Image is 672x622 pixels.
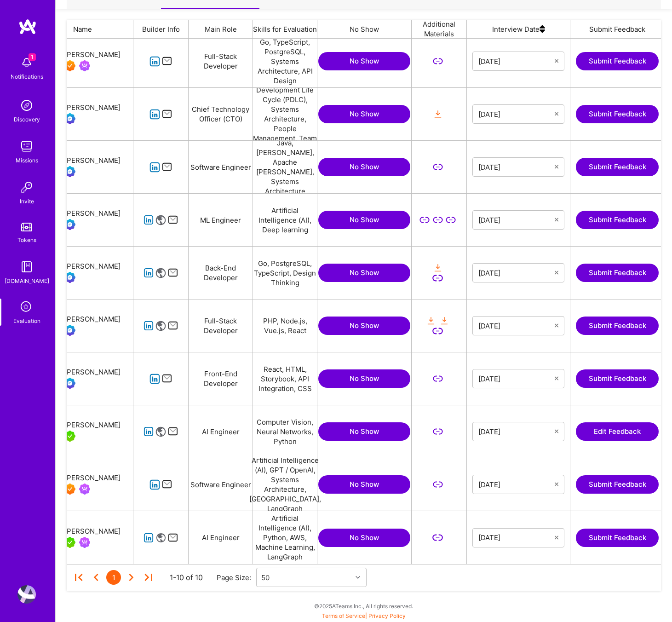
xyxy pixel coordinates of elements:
a: [PERSON_NAME]Exceptional A.TeamerBeen on Mission [40,472,121,496]
img: Exceptional A.Teamer [64,60,75,71]
a: [PERSON_NAME]Evaluation Call Booked [40,367,121,391]
img: Invite [17,178,36,196]
img: A.Teamer in Residence [64,431,75,442]
div: [PERSON_NAME] [64,102,121,113]
i: icon LinkSecondary [419,215,430,225]
button: Edit Feedback [576,422,659,441]
div: Interview Date [467,20,570,38]
i: icon LinkSecondary [432,374,443,384]
button: Submit Feedback [576,52,659,70]
i: icon SelectionTeam [18,299,35,316]
i: icon Mail [162,479,172,490]
button: No Show [318,264,410,282]
i: icon Website [155,533,166,543]
a: Submit Feedback [576,529,659,547]
div: Software Engineer [189,458,253,511]
i: icon OrangeDownload [432,263,443,273]
div: 1-10 of 10 [170,573,203,582]
div: Page Size: [217,573,256,582]
div: [PERSON_NAME] [64,472,121,484]
i: icon Website [155,426,166,437]
div: AI Engineer [189,511,253,564]
i: icon linkedIn [149,374,160,384]
div: Java, [PERSON_NAME], Apache [PERSON_NAME], Systems Architecture [253,141,317,193]
button: No Show [318,369,410,388]
div: Evaluation [13,316,40,326]
div: [PERSON_NAME] [64,367,121,378]
i: icon OrangeDownload [426,316,437,326]
div: Submit Feedback [570,20,665,38]
div: Chief Technology Officer (CTO) [189,88,253,140]
a: Submit Feedback [576,475,659,494]
img: discovery [17,96,36,115]
img: Been on Mission [79,484,90,495]
a: [PERSON_NAME]Evaluation Call Booked [40,314,121,338]
img: User Avatar [17,585,36,604]
i: icon linkedIn [144,268,154,278]
div: Missions [16,155,38,165]
button: Submit Feedback [576,264,659,282]
i: icon linkedIn [144,426,154,437]
i: icon linkedIn [144,321,154,331]
div: No Show [317,20,412,38]
button: Submit Feedback [576,369,659,388]
i: icon LinkSecondary [432,479,443,490]
button: No Show [318,211,410,229]
div: Software Engineer [189,141,253,193]
i: icon OrangeDownload [439,316,450,326]
i: icon Mail [168,532,178,543]
img: tokens [21,223,32,231]
div: Front-End Developer [189,352,253,405]
div: Computer Vision, Neural Networks, Python [253,405,317,458]
div: Notifications [11,72,43,81]
div: Artificial Intelligence (AI), Python, AWS, Machine Learning, LangGraph [253,511,317,564]
i: icon linkedIn [144,215,154,225]
div: Back-End Developer [189,247,253,299]
button: Submit Feedback [576,158,659,176]
img: Evaluation Call Booked [64,325,75,336]
img: Evaluation Call Booked [64,272,75,283]
button: Submit Feedback [576,317,659,335]
div: [PERSON_NAME] [64,314,121,325]
img: logo [18,18,37,35]
div: PHP, Node.js, Vue.js, React [253,299,317,352]
div: Additional Materials [412,20,467,38]
a: [PERSON_NAME]Exceptional A.TeamerBeen on Mission [40,49,121,73]
div: Main Role [189,20,253,38]
i: icon OrangeDownload [432,109,443,120]
img: Been on Mission [79,537,90,548]
div: [PERSON_NAME] [64,49,121,60]
i: icon LinkSecondary [446,215,456,225]
input: Select Date... [478,374,555,383]
span: | [322,612,406,619]
div: Builder Info [133,20,189,38]
a: User Avatar [15,585,38,604]
input: Select Date... [478,57,555,66]
i: icon Mail [162,162,172,173]
div: [PERSON_NAME] [64,261,121,272]
div: Name [32,20,133,38]
i: icon Mail [168,215,178,225]
i: icon LinkSecondary [432,162,443,173]
i: icon Website [155,215,166,225]
button: Submit Feedback [576,105,659,123]
div: Artificial Intelligence (AI), GPT / OpenAI, Systems Architecture, [GEOGRAPHIC_DATA], LangGraph [253,458,317,511]
a: Privacy Policy [368,612,406,619]
button: No Show [318,105,410,123]
i: icon Website [155,321,166,331]
button: Submit Feedback [576,211,659,229]
input: Select Date... [478,268,555,277]
img: Evaluation Call Booked [64,113,75,124]
i: icon LinkSecondary [432,326,443,336]
div: Go, TypeScript, PostgreSQL, Systems Architecture, API Design [253,35,317,87]
div: Full-Stack Developer [189,299,253,352]
div: ML Engineer [189,194,253,246]
button: No Show [318,158,410,176]
a: [PERSON_NAME]Evaluation Call Booked [40,261,121,285]
img: Exceptional A.Teamer [64,484,75,495]
input: Select Date... [478,427,555,436]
